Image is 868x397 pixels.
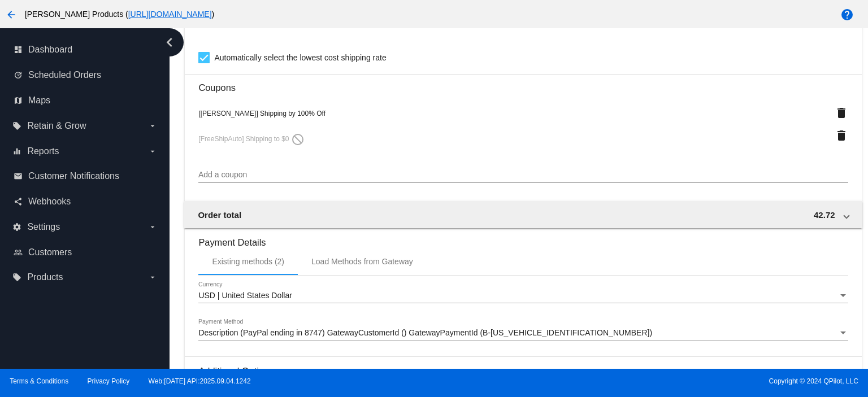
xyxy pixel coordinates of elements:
span: Scheduled Orders [28,70,101,80]
i: arrow_drop_down [148,273,157,282]
span: [FreeShipAuto] Shipping to $0 [198,135,304,143]
a: update Scheduled Orders [14,66,157,84]
a: people_outline Customers [14,243,157,261]
mat-select: Payment Method [198,329,848,338]
mat-icon: help [840,8,854,21]
span: Customers [28,247,72,258]
i: map [14,96,23,105]
a: Privacy Policy [88,377,130,385]
a: dashboard Dashboard [14,41,157,59]
span: Maps [28,95,50,106]
span: Webhooks [28,197,71,207]
h3: Additional Options [198,366,848,377]
h3: Coupons [198,74,848,93]
i: arrow_drop_down [148,223,157,232]
a: Web:[DATE] API:2025.09.04.1242 [149,377,251,385]
i: dashboard [14,45,23,54]
i: settings [12,223,21,232]
span: USD | United States Dollar [198,291,292,300]
i: equalizer [12,147,21,156]
span: Automatically select the lowest cost shipping rate [214,51,386,64]
span: Description (PayPal ending in 8747) GatewayCustomerId () GatewayPaymentId (B-[US_VEHICLE_IDENTIFI... [198,328,652,337]
div: Load Methods from Gateway [311,257,413,266]
span: Order total [198,210,241,220]
input: Add a coupon [198,171,848,180]
mat-icon: do_not_disturb [291,133,305,146]
a: share Webhooks [14,193,157,211]
h3: Payment Details [198,229,848,248]
span: Settings [27,222,60,232]
i: local_offer [12,121,21,130]
a: map Maps [14,91,157,110]
mat-expansion-panel-header: Order total 42.72 [184,201,862,228]
span: [PERSON_NAME] Products ( ) [25,10,214,19]
i: update [14,71,23,80]
mat-icon: arrow_back [5,8,18,21]
span: [[PERSON_NAME]] Shipping by 100% Off [198,110,325,117]
div: Existing methods (2) [212,257,284,266]
i: local_offer [12,273,21,282]
mat-icon: delete [835,106,848,120]
i: share [14,197,23,206]
span: Reports [27,146,59,156]
mat-icon: delete [835,129,848,142]
mat-select: Currency [198,291,848,300]
span: Customer Notifications [28,171,119,181]
a: email Customer Notifications [14,167,157,185]
span: Copyright © 2024 QPilot, LLC [444,377,858,385]
i: arrow_drop_down [148,121,157,130]
a: [URL][DOMAIN_NAME] [128,10,212,19]
span: Retain & Grow [27,121,86,131]
i: chevron_left [160,33,179,51]
i: arrow_drop_down [148,147,157,156]
i: email [14,172,23,181]
span: Products [27,272,63,282]
span: Dashboard [28,45,72,55]
span: 42.72 [814,210,835,220]
a: Terms & Conditions [10,377,68,385]
i: people_outline [14,248,23,257]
